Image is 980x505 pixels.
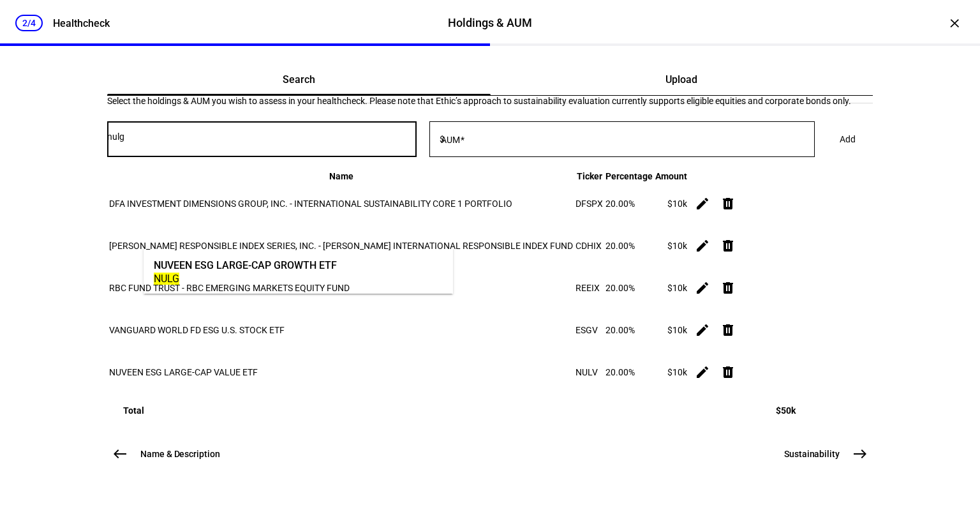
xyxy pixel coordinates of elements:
span: Amount [655,171,687,181]
span: Ticker [577,171,602,181]
mat-icon: edit [695,196,710,211]
mat-icon: edit [695,365,710,380]
span: $ [440,134,445,144]
mat-icon: delete [720,196,736,211]
span: NUVEEN ESG LARGE-CAP VALUE ETF [109,367,258,377]
span: DFSPX [575,199,603,209]
div: $10k [655,241,687,251]
td: 20.00% [605,268,653,308]
mat-icon: delete [720,322,736,338]
mat-icon: edit [695,322,710,338]
div: $10k [655,325,687,335]
span: ESGV [575,325,598,335]
td: 20.00% [605,310,653,350]
span: Name [329,171,353,181]
span: [PERSON_NAME] RESPONSIBLE INDEX SERIES, INC. - [PERSON_NAME] INTERNATIONAL RESPONSIBLE INDEX FUND [109,241,573,251]
td: 20.00% [605,183,653,224]
span: RBC FUND TRUST - RBC EMERGING MARKETS EQUITY FUND [109,283,350,293]
span: Search [283,75,315,85]
mat-icon: edit [695,280,710,296]
span: Upload [665,75,697,85]
mat-icon: east [852,446,868,462]
span: REEIX [575,283,600,293]
button: Sustainability [776,441,873,467]
span: Sustainability [784,448,840,460]
input: Number [107,132,417,142]
mat-icon: delete [720,238,736,253]
span: DFA INVESTMENT DIMENSIONS GROUP, INC. - INTERNATIONAL SUSTAINABILITY CORE 1 PORTFOLIO [109,199,512,209]
div: $10k [655,283,687,293]
mat-icon: delete [720,280,736,296]
td: 20.00% [605,352,653,393]
div: 2/4 [15,15,43,31]
div: Select the holdings & AUM you wish to assess in your healthcheck. Please note that Ethic’s approa... [107,96,873,106]
span: VANGUARD WORLD FD ESG U.S. STOCK ETF [109,325,285,335]
button: Name & Description [107,441,228,467]
div: × [944,13,965,33]
div: $50k [776,405,796,416]
div: $10k [655,199,687,209]
div: Healthcheck [53,17,110,29]
mat-icon: edit [695,238,710,253]
mark: NULG [154,273,179,285]
span: Percentage [605,171,653,181]
mat-icon: west [112,446,128,462]
td: 20.00% [605,225,653,266]
div: $10k [655,367,687,377]
span: CDHIX [575,241,602,251]
span: NULV [575,367,598,377]
div: NUVEEN ESG LARGE-CAP GROWTH ETF [154,258,337,273]
div: Total [123,405,144,416]
div: Holdings & AUM [448,15,532,31]
mat-icon: delete [720,365,736,380]
mat-label: AUM [441,135,460,145]
span: Name & Description [140,448,220,460]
